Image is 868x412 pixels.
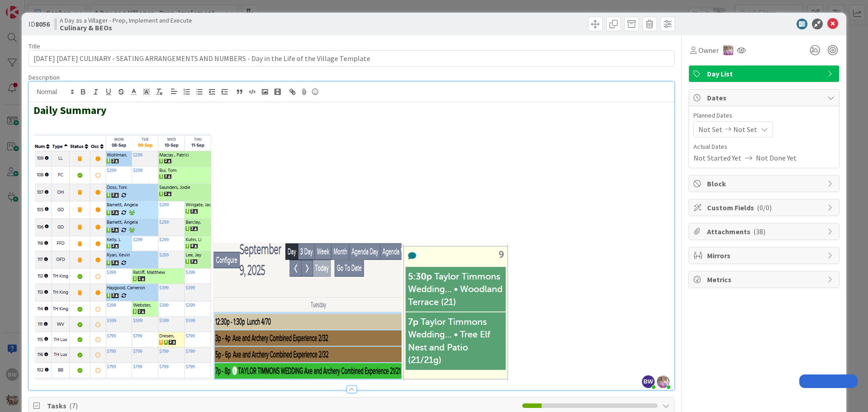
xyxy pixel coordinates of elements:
[707,178,823,189] span: Block
[707,202,823,213] span: Custom Fields
[33,130,508,381] img: image.png
[707,68,823,79] span: Day List
[28,73,60,81] span: Description
[693,111,835,120] span: Planned Dates
[47,400,518,411] span: Tasks
[28,42,40,50] label: Title
[707,274,823,285] span: Metrics
[753,227,765,236] span: ( 38 )
[657,375,670,388] img: bklUz41EpKldlYG3pYEaPEeU1dmBgUth.jpg
[33,103,107,117] strong: Daily Summary
[723,45,733,55] img: OM
[35,19,50,28] b: 8056
[60,17,192,24] span: A Day as a Villager - Prep, Implement and Execute
[757,203,772,212] span: ( 0/0 )
[69,401,78,410] span: ( 7 )
[698,45,719,56] span: Owner
[60,24,192,31] b: Culinary & BEOs
[642,375,655,388] span: BW
[28,19,50,29] span: ID
[733,124,757,135] span: Not Set
[28,50,675,66] input: type card name here...
[707,226,823,237] span: Attachments
[698,124,722,135] span: Not Set
[707,92,823,103] span: Dates
[693,152,741,163] span: Not Started Yet
[707,250,823,261] span: Mirrors
[756,152,797,163] span: Not Done Yet
[693,142,835,152] span: Actual Dates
